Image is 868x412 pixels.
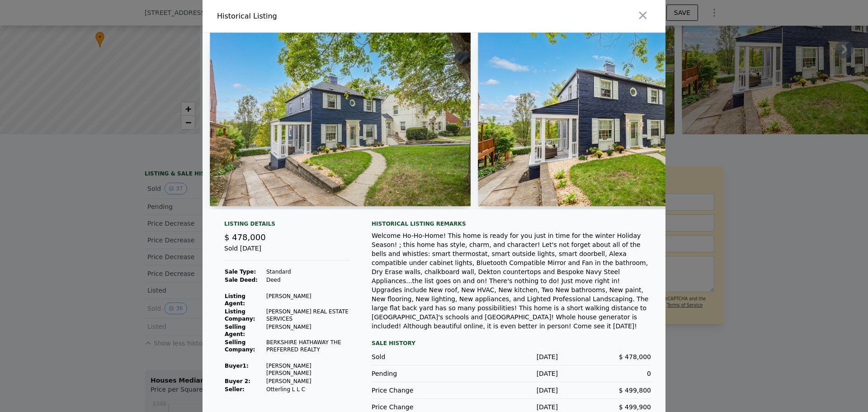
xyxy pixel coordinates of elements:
td: [PERSON_NAME] [PERSON_NAME] [266,362,350,377]
span: $ 499,800 [619,387,651,394]
div: [DATE] [465,369,558,378]
td: Otterling L L C [266,385,350,393]
div: Sale History [372,338,651,349]
td: [PERSON_NAME] [266,323,350,338]
td: [PERSON_NAME] REAL ESTATE SERVICES [266,308,350,323]
div: 0 [558,369,651,378]
strong: Buyer 2: [225,378,250,384]
td: [PERSON_NAME] [266,377,350,385]
strong: Sale Type: [225,269,256,275]
td: [PERSON_NAME] [266,292,350,308]
div: Welcome Ho-Ho-Home! This home is ready for you just in time for the winter Holiday Season! ; this... [372,231,651,331]
td: Deed [266,276,350,284]
img: Property Img [210,33,471,206]
div: Historical Listing remarks [372,220,651,227]
strong: Listing Agent: [225,293,245,307]
strong: Selling Agent: [225,324,245,337]
strong: Selling Company: [225,339,255,353]
strong: Listing Company: [225,308,255,322]
span: $ 478,000 [224,232,266,242]
strong: Buyer 1 : [225,363,249,369]
span: $ 478,000 [619,353,651,360]
td: Standard [266,268,350,276]
td: BERKSHIRE HATHAWAY THE PREFERRED REALTY [266,338,350,354]
div: Listing Details [224,220,350,231]
img: Property Img [478,33,738,206]
strong: Sale Deed: [225,277,258,283]
div: Pending [372,369,465,378]
div: Sold [372,352,465,361]
div: Price Change [372,403,465,412]
div: Price Change [372,386,465,395]
div: [DATE] [465,352,558,361]
div: Sold [DATE] [224,244,350,260]
div: [DATE] [465,403,558,412]
strong: Seller : [225,386,245,393]
span: $ 499,900 [619,403,651,411]
div: Historical Listing [217,11,430,22]
div: [DATE] [465,386,558,395]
